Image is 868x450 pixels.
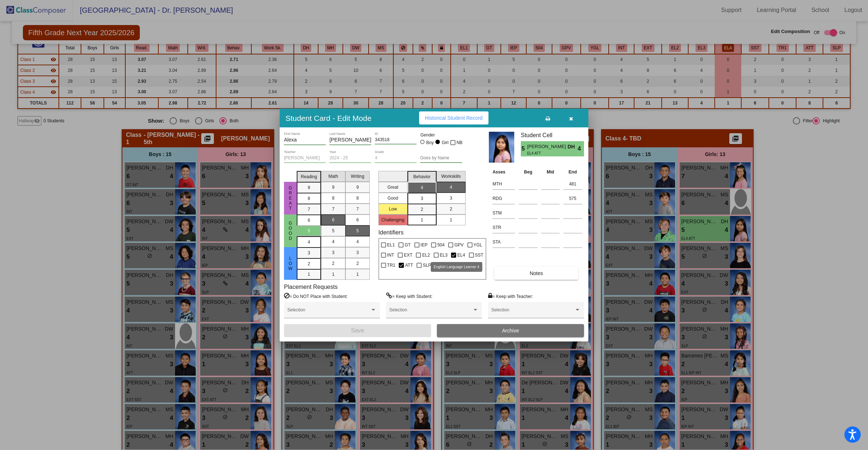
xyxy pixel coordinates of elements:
[308,217,310,224] span: 6
[454,241,463,249] span: GPV
[329,156,371,161] input: year
[356,206,359,212] span: 7
[421,241,427,249] span: IEP
[421,184,423,191] span: 4
[488,292,533,300] label: = Keep with Teacher:
[356,184,359,191] span: 9
[308,195,310,202] span: 8
[308,184,310,191] span: 9
[494,267,578,280] button: Notes
[521,132,584,139] h3: Student Cell
[287,256,294,271] span: Low
[450,217,452,223] span: 1
[351,327,364,334] span: Save
[474,241,482,249] span: YGL
[308,239,310,245] span: 4
[356,260,359,267] span: 2
[492,222,515,233] input: assessment
[568,143,578,151] span: DH
[502,328,519,334] span: Archive
[561,168,584,176] th: End
[308,228,310,234] span: 5
[420,132,462,138] mat-label: Gender
[457,138,463,147] span: NB
[332,228,334,234] span: 5
[308,261,310,267] span: 2
[285,114,372,123] h3: Student Card - Edit Mode
[530,270,543,276] span: Notes
[421,206,423,213] span: 2
[332,206,334,212] span: 7
[440,251,447,259] span: EL3
[437,241,445,249] span: 504
[422,251,430,259] span: EL2
[328,173,338,180] span: Math
[332,217,334,223] span: 6
[450,206,452,212] span: 2
[287,221,294,241] span: Good
[284,292,348,300] label: = Do NOT Place with Student:
[521,144,527,153] span: 5
[332,184,334,191] span: 9
[441,139,449,146] div: Girl
[450,184,452,191] span: 4
[332,249,334,256] span: 3
[332,195,334,201] span: 8
[378,229,403,236] label: Identifiers
[527,143,567,151] span: [PERSON_NAME]
[475,251,483,259] span: SST
[375,138,417,143] input: Enter ID
[356,249,359,256] span: 3
[423,261,431,270] span: SLP
[404,251,412,259] span: EXT
[308,271,310,278] span: 1
[492,179,515,189] input: assessment
[450,195,452,201] span: 3
[578,144,584,153] span: 4
[284,283,338,290] label: Placement Requests
[308,250,310,256] span: 3
[284,156,326,161] input: teacher
[437,324,584,337] button: Archive
[405,261,413,270] span: ATT
[492,208,515,218] input: assessment
[387,241,395,249] span: EL1
[356,217,359,223] span: 6
[375,156,417,161] input: grade
[301,173,317,180] span: Reading
[356,238,359,245] span: 4
[492,193,515,204] input: assessment
[419,111,488,124] button: Historical Student Record
[457,251,465,259] span: EL4
[387,251,394,259] span: INT
[420,156,462,161] input: goes by name
[425,115,483,121] span: Historical Student Record
[332,260,334,267] span: 2
[356,271,359,278] span: 1
[405,241,411,249] span: GT
[332,271,334,278] span: 1
[351,173,364,180] span: Writing
[426,139,434,146] div: Boy
[517,168,539,176] th: Beg
[421,217,423,223] span: 1
[441,173,461,180] span: Workskills
[287,185,294,211] span: Great
[539,168,561,176] th: Mid
[491,168,517,176] th: Asses
[421,195,423,202] span: 3
[356,228,359,234] span: 5
[308,206,310,213] span: 7
[413,173,430,180] span: Behavior
[387,261,396,270] span: TR1
[386,292,433,300] label: = Keep with Student:
[332,238,334,245] span: 4
[356,195,359,201] span: 8
[492,237,515,247] input: assessment
[527,151,562,156] span: EL4 ATT
[284,324,431,337] button: Save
